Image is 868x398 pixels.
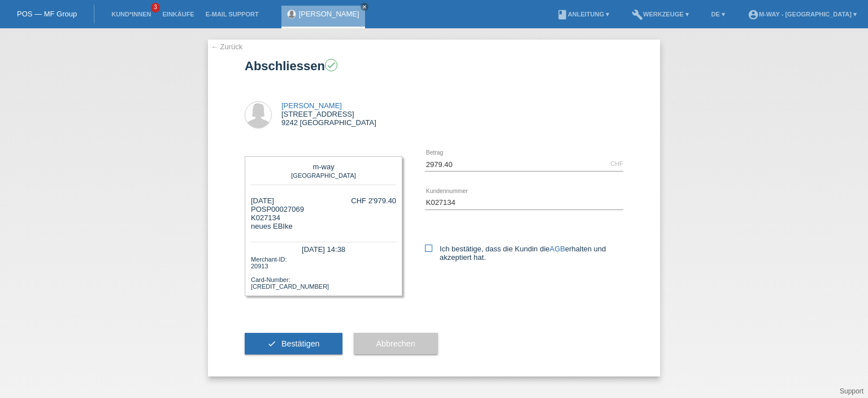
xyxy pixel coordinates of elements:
a: close [361,3,368,11]
div: [DATE] POSP00027069 neues EBIke [251,196,304,230]
span: Bestätigen [281,339,320,348]
span: Abbrechen [376,339,415,348]
div: Merchant-ID: 20913 Card-Number: [CREDIT_CARD_NUMBER] [251,255,396,290]
a: POS — MF Group [17,10,77,18]
div: [DATE] 14:38 [251,242,396,255]
button: Abbrechen [354,333,438,354]
span: K027134 [251,213,280,222]
a: bookAnleitung ▾ [551,11,615,18]
a: E-Mail Support [200,11,264,18]
label: Ich bestätige, dass die Kundin die erhalten und akzeptiert hat. [425,245,623,262]
div: m-way [254,162,393,171]
a: DE ▾ [706,11,731,18]
div: [GEOGRAPHIC_DATA] [254,171,393,179]
i: book [557,9,568,20]
span: 3 [151,3,160,12]
div: CHF 2'979.40 [351,196,396,205]
a: Einkäufe [157,11,199,18]
a: [PERSON_NAME] [281,101,342,110]
a: Kund*innen [106,11,157,18]
button: check Bestätigen [245,333,342,354]
i: check [326,60,336,70]
i: build [632,9,643,20]
i: close [362,4,367,10]
a: account_circlem-way - [GEOGRAPHIC_DATA] ▾ [742,11,862,18]
a: [PERSON_NAME] [299,10,359,18]
a: ← Zurück [211,42,242,51]
div: CHF [610,160,623,167]
a: buildWerkzeuge ▾ [626,11,695,18]
h1: Abschliessen [245,59,623,73]
div: [STREET_ADDRESS] 9242 [GEOGRAPHIC_DATA] [281,101,376,127]
a: AGB [550,245,565,253]
a: Support [840,387,863,395]
i: check [267,339,276,348]
i: account_circle [748,9,759,20]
